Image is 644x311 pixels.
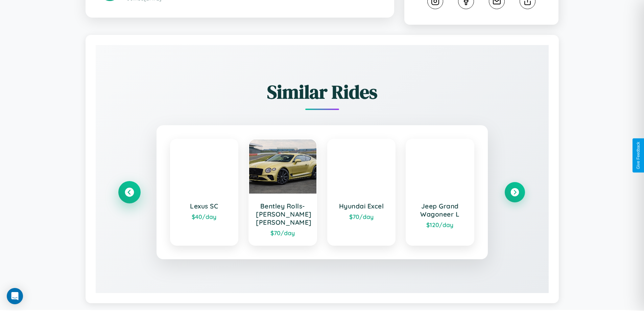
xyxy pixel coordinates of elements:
[177,213,231,220] div: $ 40 /day
[7,288,23,304] div: Open Intercom Messenger
[406,139,474,246] a: Jeep Grand Wagoneer L$120/day
[248,139,317,246] a: Bentley Rolls-[PERSON_NAME] [PERSON_NAME]$70/day
[413,221,467,228] div: $ 120 /day
[170,139,239,246] a: Lexus SC$40/day
[177,202,231,210] h3: Lexus SC
[119,79,525,105] h2: Similar Rides
[636,142,641,169] div: Give Feedback
[256,229,310,237] div: $ 70 /day
[335,202,388,210] h3: Hyundai Excel
[327,139,396,246] a: Hyundai Excel$70/day
[256,202,310,226] h3: Bentley Rolls-[PERSON_NAME] [PERSON_NAME]
[335,213,388,220] div: $ 70 /day
[413,202,467,218] h3: Jeep Grand Wagoneer L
